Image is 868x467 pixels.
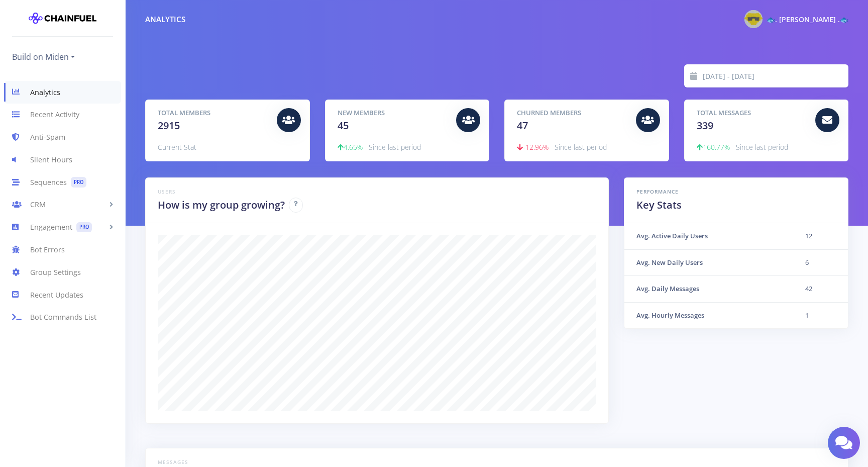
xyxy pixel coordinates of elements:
[12,49,75,65] a: Build on Miden
[793,223,848,249] td: 12
[338,108,449,118] h5: New Members
[158,198,285,213] h2: How is my group growing?
[744,10,763,28] img: @gaylordwarner Photo
[624,276,793,303] th: Avg. Daily Messages
[555,142,607,152] span: Since last period
[158,142,196,152] span: Current Stat
[71,177,86,188] span: PRO
[158,458,836,466] h6: Messages
[697,119,713,132] span: 339
[517,119,528,132] span: 47
[793,249,848,276] td: 6
[793,276,848,303] td: 42
[736,142,788,152] span: Since last period
[338,119,349,132] span: 45
[145,14,185,25] div: Analytics
[793,302,848,328] td: 1
[636,188,836,196] h6: Performance
[76,222,92,233] span: PRO
[517,142,549,152] span: -12.96%
[636,198,836,213] h2: Key Stats
[4,81,121,104] a: Analytics
[624,302,793,328] th: Avg. Hourly Messages
[338,142,363,152] span: 4.65%
[624,223,793,249] th: Avg. Active Daily Users
[158,188,596,196] h6: Users
[158,119,180,132] span: 2915
[158,108,269,118] h5: Total Members
[624,249,793,276] th: Avg. New Daily Users
[517,108,628,118] h5: Churned Members
[369,142,421,152] span: Since last period
[29,8,96,28] img: chainfuel-logo
[736,8,848,30] a: @gaylordwarner Photo 🐟. [PERSON_NAME] .🐟
[697,108,808,118] h5: Total Messages
[697,142,730,152] span: 160.77%
[767,15,848,24] span: 🐟. [PERSON_NAME] .🐟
